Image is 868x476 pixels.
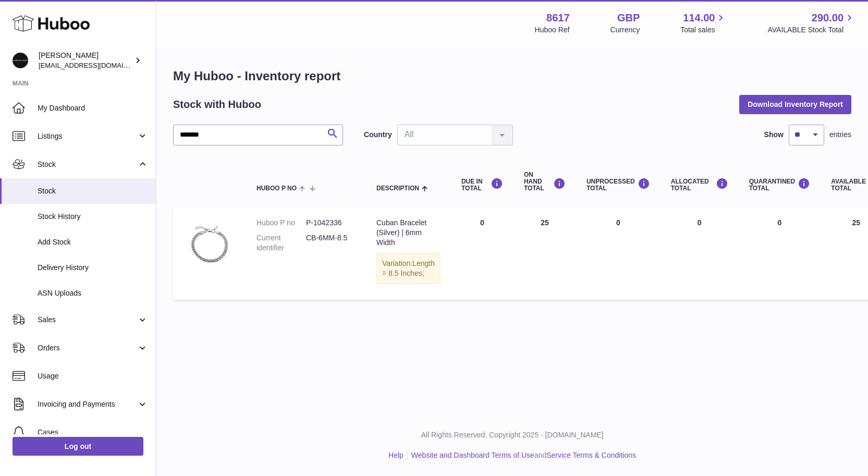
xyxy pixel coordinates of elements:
[764,130,784,140] label: Show
[306,233,356,253] dd: CB-6MM-8.5
[661,208,739,299] td: 0
[586,178,650,192] div: UNPROCESSED Total
[39,51,132,70] div: [PERSON_NAME]
[38,288,148,298] span: ASN Uploads
[546,11,570,25] strong: 8617
[256,218,306,228] dt: Huboo P no
[461,178,503,192] div: DUE IN TOTAL
[411,451,534,459] a: Website and Dashboard Terms of Use
[388,451,404,459] a: Help
[13,53,28,68] img: hello@alfredco.com
[38,186,148,196] span: Stock
[38,315,137,325] span: Sales
[165,430,860,440] p: All Rights Reserved. Copyright 2025 - [DOMAIN_NAME]
[39,61,153,69] span: [EMAIL_ADDRESS][DOMAIN_NAME]
[13,437,143,456] a: Log out
[38,263,148,273] span: Delivery History
[610,25,640,35] div: Currency
[173,97,261,112] h2: Stock with Huboo
[617,11,640,25] strong: GBP
[256,233,306,253] dt: Current identifier
[680,25,727,35] span: Total sales
[38,212,148,222] span: Stock History
[38,237,148,247] span: Add Stock
[38,399,137,409] span: Invoicing and Payments
[376,218,441,248] div: Cuban Bracelet (Silver) | 6mm Width
[546,451,636,459] a: Service Terms & Conditions
[671,178,728,192] div: ALLOCATED Total
[514,208,576,299] td: 25
[739,95,851,114] button: Download Inventory Report
[173,68,851,84] h1: My Huboo - Inventory report
[778,218,782,227] span: 0
[184,218,236,270] img: product image
[749,178,811,192] div: QUARANTINED Total
[451,208,514,299] td: 0
[382,259,435,277] span: Length = 8.5 Inches;
[524,172,566,192] div: ON HAND Total
[364,130,392,140] label: Country
[408,450,636,460] li: and
[38,131,137,141] span: Listings
[38,371,148,381] span: Usage
[376,253,441,284] div: Variation:
[767,11,855,35] a: 290.00 AVAILABLE Stock Total
[767,25,855,35] span: AVAILABLE Stock Total
[812,11,843,25] span: 290.00
[38,428,148,437] span: Cases
[256,185,297,192] span: Huboo P no
[306,218,356,228] dd: P-1042336
[535,25,570,35] div: Huboo Ref
[38,343,137,353] span: Orders
[683,11,715,25] span: 114.00
[376,185,419,192] span: Description
[829,130,851,140] span: entries
[38,160,137,169] span: Stock
[38,103,148,113] span: My Dashboard
[680,11,727,35] a: 114.00 Total sales
[576,208,661,299] td: 0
